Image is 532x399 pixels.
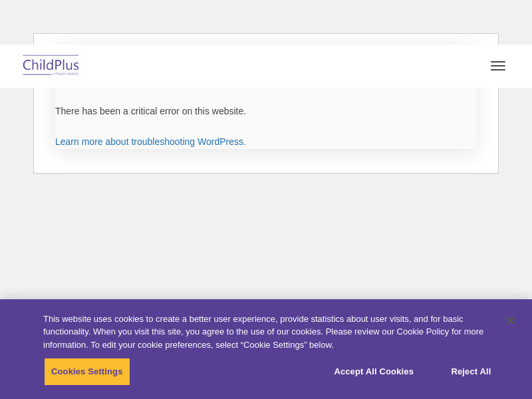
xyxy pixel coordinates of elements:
[55,136,246,147] a: Learn more about troubleshooting WordPress.
[55,104,477,118] p: There has been a critical error on this website.
[430,358,513,386] button: Reject All
[496,306,525,335] button: Close
[43,313,495,352] div: This website uses cookies to create a better user experience, provide statistics about user visit...
[327,358,421,386] button: Accept All Cookies
[20,51,82,82] img: ChildPlus by Procare Solutions
[44,358,130,386] button: Cookies Settings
